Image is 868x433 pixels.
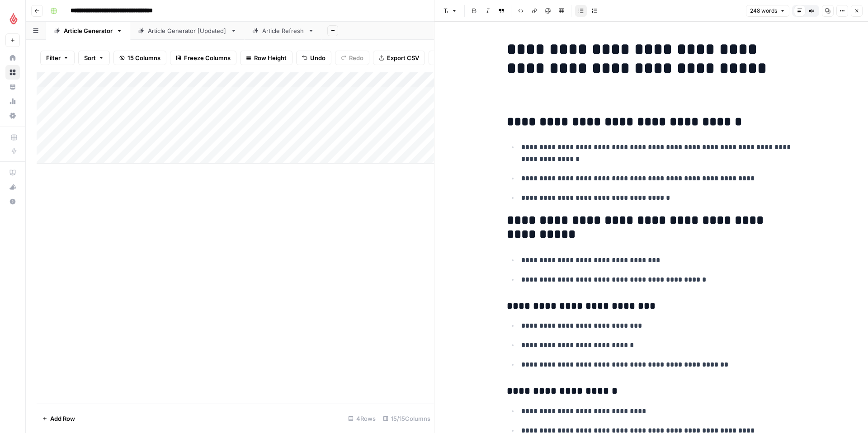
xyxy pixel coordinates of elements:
div: What's new? [6,180,19,194]
span: Undo [310,53,325,62]
span: Filter [46,53,61,62]
button: 248 words [746,5,789,17]
a: Article Generator [46,22,130,40]
button: Undo [296,51,331,65]
div: 15/15 Columns [379,411,434,426]
button: Export CSV [373,51,425,65]
a: Usage [5,94,20,108]
span: 15 Columns [127,53,160,62]
span: Export CSV [387,53,419,62]
img: Lightspeed Logo [5,10,22,27]
span: Add Row [50,414,75,423]
button: Filter [40,51,75,65]
button: Row Height [240,51,292,65]
span: Freeze Columns [184,53,231,62]
span: Row Height [254,53,287,62]
a: Browse [5,65,20,80]
a: Article Generator [Updated] [130,22,245,40]
div: 4 Rows [344,411,379,426]
div: Article Refresh [262,26,304,35]
a: Settings [5,108,20,123]
button: What's new? [5,180,20,194]
div: Article Generator [Updated] [148,26,227,35]
a: Your Data [5,80,20,94]
span: Sort [84,53,96,62]
div: Article Generator [64,26,113,35]
span: Redo [349,53,363,62]
a: Home [5,51,20,65]
button: Redo [335,51,369,65]
button: Add Row [37,411,80,426]
button: Sort [78,51,110,65]
button: 15 Columns [113,51,166,65]
a: Article Refresh [245,22,322,40]
button: Help + Support [5,194,20,209]
button: Workspace: Lightspeed [5,7,20,30]
span: 248 words [750,7,777,15]
a: AirOps Academy [5,165,20,180]
button: Freeze Columns [170,51,236,65]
